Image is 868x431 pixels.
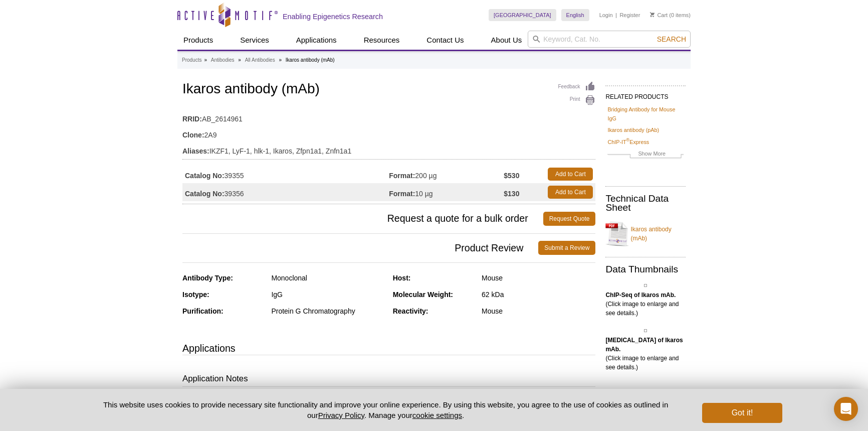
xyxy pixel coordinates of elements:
img: Ikaros antibody (mAb) tested by ChIP-Seq. [644,284,647,287]
strong: RRID: [182,114,202,123]
p: This website uses cookies to provide necessary site functionality and improve your online experie... [86,399,686,420]
a: ChIP-IT®Express [607,137,649,147]
h2: Enabling Epigenetics Research [283,12,383,21]
input: Keyword, Cat. No. [528,31,691,48]
a: Request Quote [543,212,596,226]
a: Contact Us [420,31,470,50]
div: Mouse [482,273,595,282]
strong: Host: [393,274,411,282]
a: English [561,9,589,21]
li: | [615,9,617,21]
h3: Application Notes [182,373,595,387]
a: Print [558,95,595,106]
b: [MEDICAL_DATA] of Ikaros mAb. [605,337,683,353]
a: Resources [358,31,406,50]
strong: Reactivity: [393,307,428,315]
li: Ikaros antibody (mAb) [286,57,335,63]
a: Show More [607,149,684,161]
strong: Catalog No: [185,189,225,198]
div: 62 kDa [482,290,595,299]
button: Got it! [702,403,782,423]
td: 39355 [182,165,389,183]
strong: Aliases: [182,147,209,156]
li: » [279,57,282,63]
div: Protein G Chromatography [271,307,385,316]
p: (Click image to enlarge and see details.) [605,336,686,372]
img: Ikaros antibody (mAb) tested by Western blot. [644,329,647,332]
p: (Click image to enlarge and see details.) [605,291,686,318]
a: [GEOGRAPHIC_DATA] [489,9,556,21]
a: Ikaros antibody (pAb) [607,125,659,134]
a: Ikaros antibody (mAb) [605,219,686,249]
button: Search [654,35,689,44]
h2: RELATED PRODUCTS [605,85,686,103]
td: IKZF1, LyF-1, hlk-1, Ikaros, Zfpn1a1, Znfn1a1 [182,140,595,157]
a: Login [599,12,613,19]
img: Your Cart [650,12,655,17]
strong: $130 [504,189,519,198]
h1: Ikaros antibody (mAb) [182,81,595,98]
a: Privacy Policy [318,411,364,419]
strong: Format: [389,171,415,180]
span: Search [657,35,686,43]
strong: Molecular Weight: [393,291,453,299]
div: Open Intercom Messenger [834,397,858,421]
strong: Format: [389,189,415,198]
strong: Isotype: [182,291,209,299]
a: Antibodies [211,56,235,65]
td: 10 µg [389,183,504,201]
a: Products [182,56,201,65]
strong: Purification: [182,307,224,315]
li: (0 items) [650,9,691,21]
span: Request a quote for a bulk order [182,212,543,226]
strong: $530 [504,171,519,180]
div: Monoclonal [271,273,385,282]
td: 2A9 [182,124,595,140]
div: Mouse [482,307,595,316]
td: 39356 [182,183,389,201]
a: All Antibodies [245,56,275,65]
strong: Antibody Type: [182,274,233,282]
a: Bridging Antibody for Mouse IgG [607,105,684,123]
span: Product Review [182,241,538,255]
a: Add to Cart [548,168,593,181]
a: Applications [290,31,343,50]
div: IgG [271,290,385,299]
h2: Technical Data Sheet [605,194,686,212]
strong: Clone: [182,130,204,139]
a: Services [234,31,275,50]
sup: ® [626,137,630,142]
h3: Applications [182,341,595,356]
a: Products [177,31,219,50]
li: » [238,57,241,63]
td: AB_2614961 [182,108,595,124]
a: Submit a Review [538,241,595,255]
td: 200 µg [389,165,504,183]
li: » [204,57,207,63]
b: ChIP-Seq of Ikaros mAb. [605,292,676,299]
a: Feedback [558,81,595,92]
a: Cart [650,12,668,19]
a: Add to Cart [548,186,593,199]
a: About Us [485,31,528,50]
a: Register [619,12,640,19]
h2: Data Thumbnails [605,265,686,274]
strong: Catalog No: [185,171,225,180]
button: cookie settings [412,411,462,419]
